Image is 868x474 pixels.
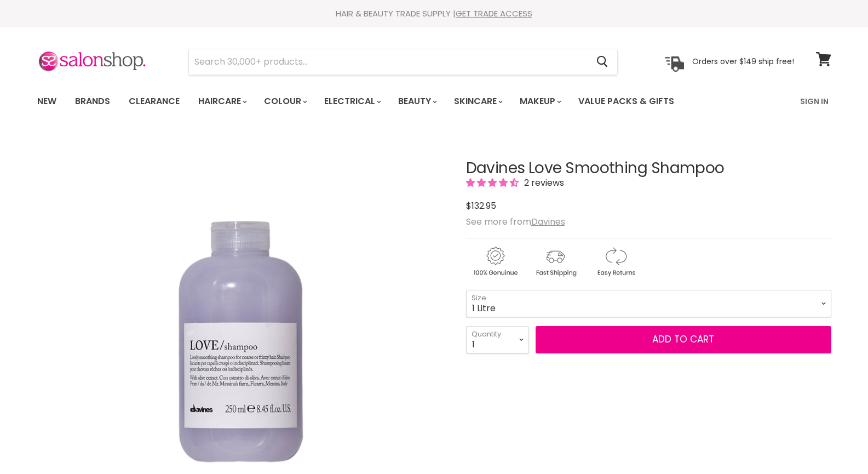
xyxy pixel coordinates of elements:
[531,215,565,228] a: Davines
[24,8,845,19] div: HAIR & BEAUTY TRADE SUPPLY |
[190,90,254,113] a: Haircare
[316,90,388,113] a: Electrical
[466,326,529,353] select: Quantity
[692,56,794,66] p: Orders over $149 ship free!
[466,245,524,278] img: genuine.gif
[456,8,532,19] a: GET TRADE ACCESS
[188,49,618,75] form: Product
[526,245,584,278] img: shipping.gif
[521,176,564,189] span: 2 reviews
[189,49,588,75] input: Search
[588,49,617,75] button: Search
[29,85,738,117] ul: Main menu
[466,215,565,228] span: See more from
[570,90,682,113] a: Value Packs & Gifts
[466,176,521,189] span: 4.50 stars
[446,90,509,113] a: Skincare
[120,90,188,113] a: Clearance
[511,90,568,113] a: Makeup
[652,333,714,346] span: Add to cart
[466,160,831,177] h1: Davines Love Smoothing Shampoo
[67,90,118,113] a: Brands
[390,90,444,113] a: Beauty
[587,245,645,278] img: returns.gif
[24,85,845,117] nav: Main
[466,199,496,212] span: $132.95
[536,326,831,353] button: Add to cart
[794,90,835,113] a: Sign In
[29,90,65,113] a: New
[256,90,314,113] a: Colour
